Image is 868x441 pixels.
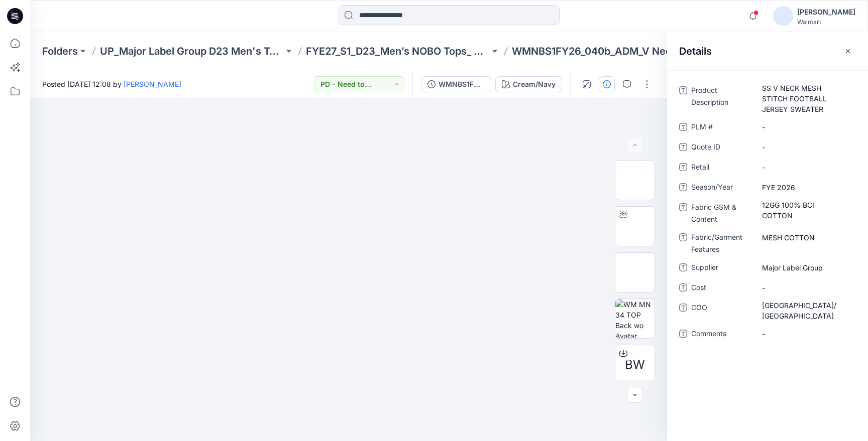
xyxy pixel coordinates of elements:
[513,79,556,90] div: Cream/Navy
[797,18,855,26] div: Walmart
[762,232,849,243] span: MESH COTTON
[762,329,849,339] span: -
[691,328,751,342] span: Comments
[100,44,284,58] a: UP_Major Label Group D23 Men's Tops
[691,261,751,275] span: Supplier
[762,182,849,193] span: FYE 2026
[691,121,751,135] span: PLM #
[762,300,849,321] span: China/Cambodia
[762,200,849,221] span: 12GG 100% BCI COTTON
[762,162,849,173] span: -
[306,44,490,58] a: FYE27_S1_D23_Men’s NOBO Tops_ Major Label Group
[615,299,655,338] img: WM MN 34 TOP Back wo Avatar
[762,83,849,114] span: SS V NECK MESH STITCH FOOTBALL JERSEY SWEATER
[691,141,751,155] span: Quote ID
[495,76,562,92] button: Cream/Navy
[762,262,849,273] span: Major Label Group
[439,79,485,90] div: WMNBS1FY26_040b_REV1_ADM_V Neck Mesh Boxy Tee
[762,122,849,132] span: -
[691,281,751,296] span: Cost
[691,181,751,195] span: Season/Year
[691,302,751,322] span: COO
[42,79,181,89] span: Posted [DATE] 12:08 by
[762,142,849,153] span: -
[679,45,712,57] h2: Details
[691,161,751,175] span: Retail
[762,282,849,293] span: -
[691,231,751,255] span: Fabric/Garment Features
[124,80,181,88] a: [PERSON_NAME]
[625,356,645,374] span: BW
[421,76,491,92] button: WMNBS1FY26_040b_REV1_ADM_V Neck Mesh Boxy Tee
[512,44,696,58] p: WMNBS1FY26_040b_ADM_V Neck Mesh Boxy Tee
[773,6,793,26] img: avatar
[691,201,751,225] span: Fabric GSM & Content
[599,76,615,92] button: Details
[691,84,751,115] span: Product Description
[797,6,855,18] div: [PERSON_NAME]
[42,44,78,58] a: Folders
